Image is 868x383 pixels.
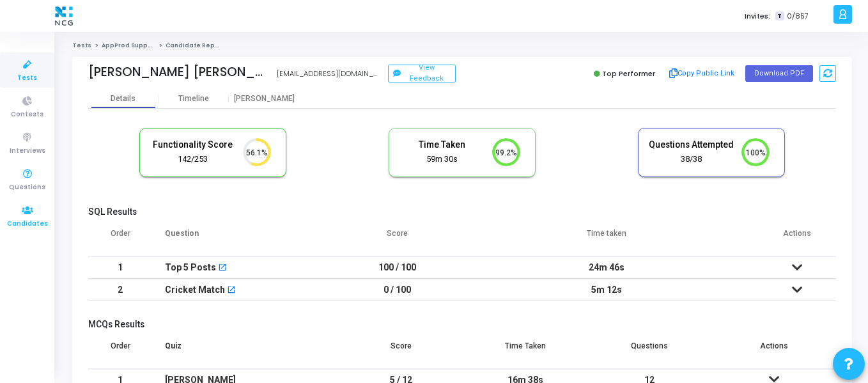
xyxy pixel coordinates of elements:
td: 5m 12s [455,279,758,301]
td: 2 [88,279,152,301]
nav: breadcrumb [72,42,852,50]
th: Time taken [455,221,758,256]
div: 38/38 [648,153,734,166]
h5: Time Taken [399,139,484,150]
span: Candidate Report [166,42,224,49]
h5: Questions Attempted [648,139,734,150]
a: Tests [72,42,91,49]
label: Invites: [745,11,770,22]
div: [EMAIL_ADDRESS][DOMAIN_NAME] [277,68,382,79]
mat-icon: open_in_new [227,286,236,295]
h5: SQL Results [88,207,836,217]
button: Copy Public Link [665,64,739,83]
div: [PERSON_NAME] [PERSON_NAME] [88,65,270,79]
mat-icon: open_in_new [218,264,227,273]
div: 142/253 [150,153,235,166]
div: Cricket Match [165,279,225,301]
span: Tests [17,73,37,84]
img: logo [52,3,76,29]
div: Details [111,94,136,104]
div: Timeline [178,94,209,104]
div: Top 5 Posts [165,257,216,278]
h5: MCQs Results [88,319,836,330]
a: AppProd Support_NCG_L3 [102,42,186,49]
th: Score [339,333,463,369]
th: Quiz [152,333,339,369]
h5: Functionality Score [150,139,235,150]
span: Candidates [7,219,48,230]
span: Top Performer [602,68,655,79]
span: Questions [9,182,45,193]
th: Order [88,221,152,256]
span: 0/857 [787,11,809,22]
td: 1 [88,256,152,279]
th: Actions [712,333,836,369]
th: Order [88,333,152,369]
td: 24m 46s [455,256,758,279]
th: Question [152,221,339,256]
span: Interviews [10,146,45,157]
td: 0 / 100 [339,279,455,301]
div: [PERSON_NAME] [229,94,299,104]
button: View Feedback [388,65,456,82]
th: Score [339,221,455,256]
th: Actions [757,221,836,256]
span: T [775,12,784,21]
span: Contests [11,109,43,120]
th: Time Taken [463,333,587,369]
th: Questions [587,333,711,369]
button: Download PDF [745,65,813,82]
div: 59m 30s [399,153,484,166]
td: 100 / 100 [339,256,455,279]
